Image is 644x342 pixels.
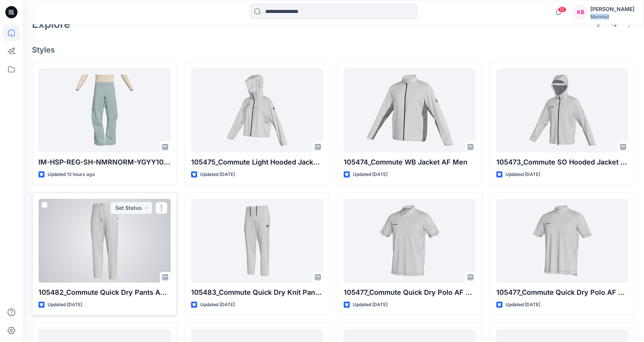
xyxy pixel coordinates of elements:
[191,69,323,152] a: 105475_Commute Light Hooded Jacket AF Women
[38,287,171,298] p: 105482_Commute Quick Dry Pants AF Men
[344,157,476,168] p: 105474_Commute WB Jacket AF Men
[191,157,323,168] p: 105475_Commute Light Hooded Jacket AF Women
[38,199,171,283] a: 105482_Commute Quick Dry Pants AF Men
[505,171,540,179] p: Updated [DATE]
[344,199,476,283] a: 105477_Commute Quick Dry Polo AF Men - OP1
[48,301,82,309] p: Updated [DATE]
[344,69,476,152] a: 105474_Commute WB Jacket AF Men
[191,199,323,283] a: 105483_Commute Quick Dry Knit Pants AF Men
[590,5,634,14] div: [PERSON_NAME]
[574,5,587,19] div: KB
[353,171,387,179] p: Updated [DATE]
[558,6,566,13] span: 12
[32,45,635,54] h4: Styles
[32,18,70,30] h2: Explore
[191,287,323,298] p: 105483_Commute Quick Dry Knit Pants AF Men
[48,171,95,179] p: Updated 12 hours ago
[38,157,171,168] p: IM-HSP-REG-SH-NMRNORM-YGYY10-2025-08
[590,14,634,19] div: Mammut
[505,301,540,309] p: Updated [DATE]
[200,301,235,309] p: Updated [DATE]
[344,287,476,298] p: 105477_Commute Quick Dry Polo AF Men - OP1
[496,199,628,283] a: 105477_Commute Quick Dry Polo AF Men - OP2
[353,301,387,309] p: Updated [DATE]
[200,171,235,179] p: Updated [DATE]
[496,157,628,168] p: 105473_Commute SO Hooded Jacket Men AF
[496,287,628,298] p: 105477_Commute Quick Dry Polo AF Men - OP2
[496,69,628,152] a: 105473_Commute SO Hooded Jacket Men AF
[38,69,171,152] a: IM-HSP-REG-SH-NMRNORM-YGYY10-2025-08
